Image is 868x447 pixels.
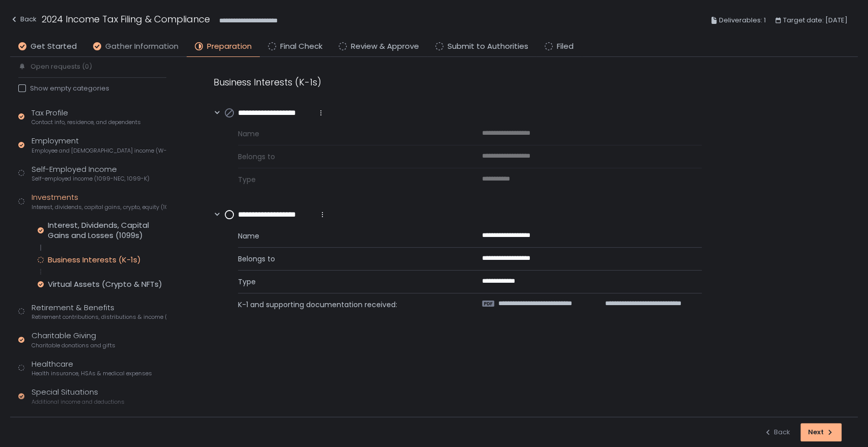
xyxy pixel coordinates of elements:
span: Submit to Authorities [447,41,528,52]
span: Employee and [DEMOGRAPHIC_DATA] income (W-2s) [32,147,166,155]
div: Business Interests (K-1s) [214,75,702,89]
span: Charitable donations and gifts [32,342,115,349]
div: Tax Profile [32,107,141,127]
span: Review & Approve [351,41,419,52]
span: Belongs to [238,254,458,264]
span: Preparation [207,41,252,52]
div: Back [10,13,37,25]
span: Open requests (0) [31,62,92,71]
span: Type [238,174,458,185]
span: Interest, dividends, capital gains, crypto, equity (1099s, K-1s) [32,203,166,211]
div: Special Situations [32,386,125,406]
span: K-1 and supporting documentation received: [238,300,458,310]
div: Virtual Assets (Crypto & NFTs) [48,279,162,289]
div: Business Interests (K-1s) [48,255,141,265]
div: Tax Payments & Refunds [32,415,137,434]
span: Self-employed income (1099-NEC, 1099-K) [32,175,149,183]
button: Back [10,12,37,29]
span: Belongs to [238,152,458,162]
span: Health insurance, HSAs & medical expenses [32,370,152,377]
button: Next [800,423,842,441]
span: Name [238,231,458,241]
div: Self-Employed Income [32,164,149,183]
div: Employment [32,135,166,155]
span: Additional income and deductions [32,398,125,406]
span: Deliverables: 1 [719,14,766,26]
span: Retirement contributions, distributions & income (1099-R, 5498) [32,313,166,321]
div: Next [808,428,834,437]
div: Charitable Giving [32,330,115,349]
span: Contact info, residence, and dependents [32,118,141,126]
span: Final Check [280,41,322,52]
span: Filed [557,41,574,52]
button: Back [764,423,790,441]
div: Back [764,428,790,437]
div: Healthcare [32,359,152,378]
div: Investments [32,192,166,211]
div: Interest, Dividends, Capital Gains and Losses (1099s) [48,220,166,241]
span: Type [238,277,458,287]
span: Gather Information [105,41,178,52]
h1: 2024 Income Tax Filing & Compliance [42,12,210,26]
span: Target date: [DATE] [783,14,848,26]
span: Get Started [31,41,77,52]
div: Retirement & Benefits [32,302,166,321]
span: Name [238,129,458,139]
